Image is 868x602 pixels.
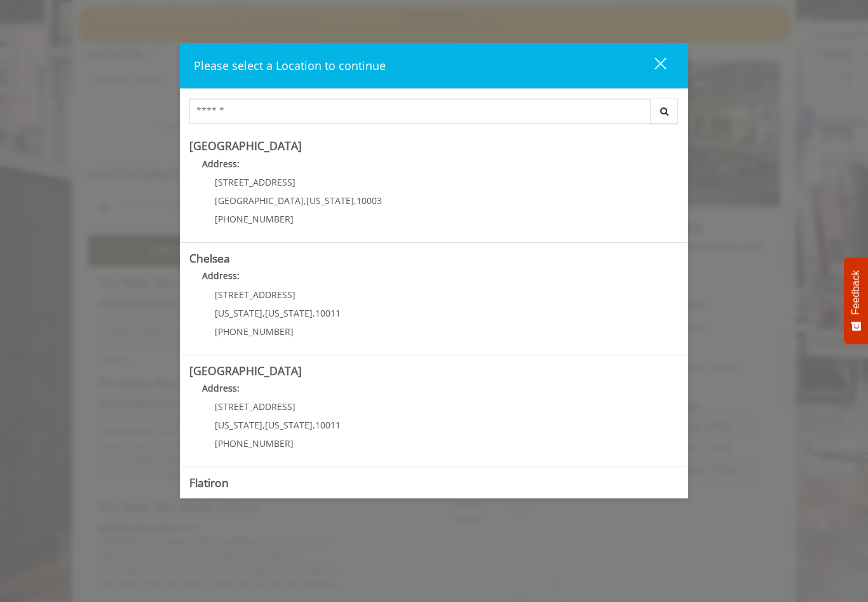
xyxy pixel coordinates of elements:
[356,195,382,207] span: 10003
[215,400,295,413] span: [STREET_ADDRESS]
[215,307,262,319] span: [US_STATE]
[354,195,356,207] span: ,
[202,270,240,282] b: Address:
[215,289,295,301] span: [STREET_ADDRESS]
[265,419,313,431] span: [US_STATE]
[265,307,313,319] span: [US_STATE]
[262,307,265,319] span: ,
[631,53,674,79] button: close dialog
[315,419,341,431] span: 10011
[215,325,294,338] span: [PHONE_NUMBER]
[189,250,230,266] b: Chelsea
[215,195,304,207] span: [GEOGRAPHIC_DATA]
[313,307,315,319] span: ,
[640,57,665,76] div: close dialog
[189,99,651,124] input: Search Center
[189,363,302,378] b: [GEOGRAPHIC_DATA]
[215,176,295,188] span: [STREET_ADDRESS]
[844,257,868,344] button: Feedback - Show survey
[315,307,341,319] span: 10011
[202,158,240,170] b: Address:
[189,99,679,130] div: Center Select
[262,419,265,431] span: ,
[215,213,294,225] span: [PHONE_NUMBER]
[304,195,306,207] span: ,
[215,437,294,449] span: [PHONE_NUMBER]
[215,419,262,431] span: [US_STATE]
[657,107,672,116] i: Search button
[850,270,862,315] span: Feedback
[194,58,386,73] span: Please select a Location to continue
[202,382,240,394] b: Address:
[189,475,229,490] b: Flatiron
[306,195,354,207] span: [US_STATE]
[313,419,315,431] span: ,
[189,138,302,153] b: [GEOGRAPHIC_DATA]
